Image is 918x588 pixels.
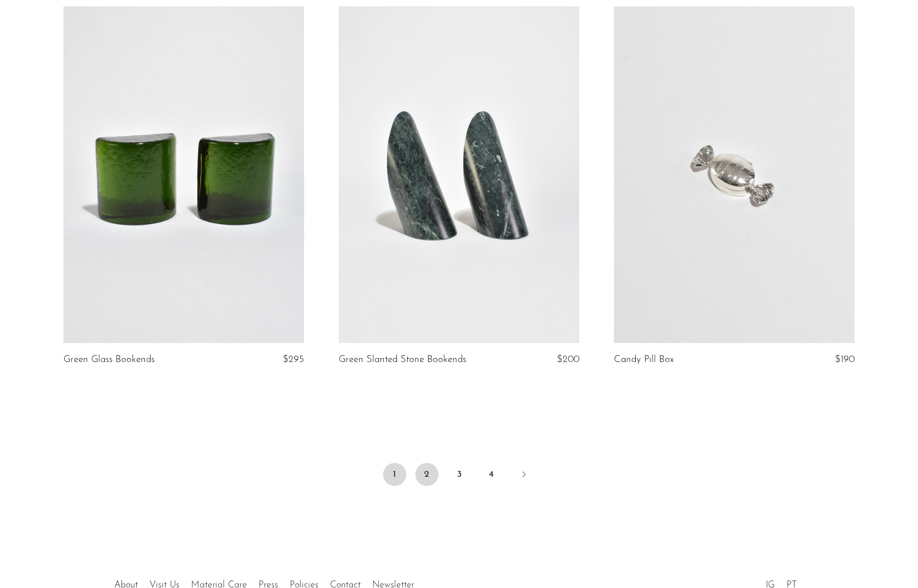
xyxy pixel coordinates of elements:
[512,463,535,488] a: Next
[339,355,466,365] a: Green Slanted Stone Bookends
[283,355,304,364] span: $295
[415,463,439,486] a: 2
[614,355,674,365] a: Candy Pill Box
[480,463,503,486] a: 4
[383,463,406,486] span: 1
[63,355,155,365] a: Green Glass Bookends
[835,355,855,364] span: $190
[557,355,579,364] span: $200
[448,463,471,486] a: 3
